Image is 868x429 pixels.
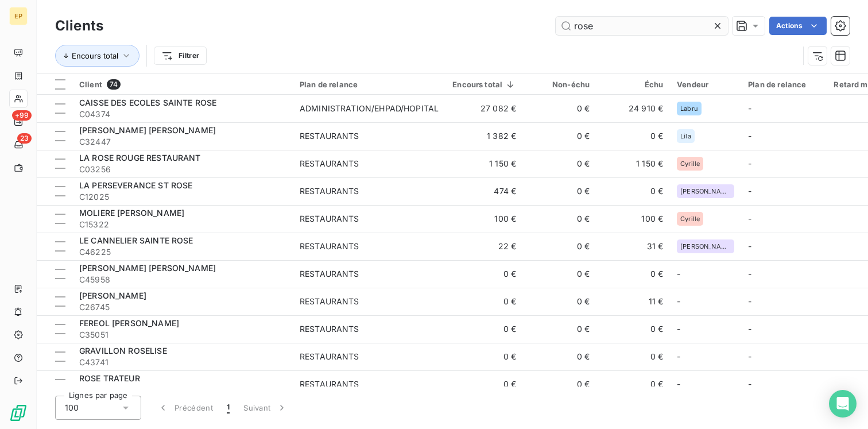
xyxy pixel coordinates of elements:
div: RESTAURANTS [300,185,359,197]
td: 0 € [523,177,596,205]
span: [PERSON_NAME] [PERSON_NAME] [79,125,216,135]
div: Open Intercom Messenger [829,390,857,418]
span: - [677,296,680,306]
span: FEREOL [PERSON_NAME] [79,318,179,328]
div: RESTAURANTS [300,241,359,252]
span: C47631 [79,384,286,396]
span: C43741 [79,357,286,368]
span: [PERSON_NAME] [79,291,146,300]
span: Cyrille [680,215,700,222]
span: - [677,351,680,361]
span: - [748,324,751,334]
td: 0 € [523,205,596,233]
span: - [677,379,680,389]
td: 27 082 € [445,95,523,122]
td: 0 € [445,343,523,370]
span: GRAVILLON ROSELISE [79,346,167,355]
span: Cyrille [680,160,700,167]
div: Plan de relance [300,80,439,89]
span: ROSE TRATEUR [79,373,140,383]
td: 0 € [523,260,596,288]
button: Suivant [237,396,294,420]
span: [PERSON_NAME] [680,243,731,250]
td: 11 € [596,288,670,315]
td: 1 150 € [445,150,523,177]
button: Filtrer [154,47,207,65]
td: 0 € [523,95,596,122]
div: Non-échu [530,80,590,89]
div: Échu [603,80,663,89]
td: 0 € [445,260,523,288]
span: - [748,103,751,113]
span: C12025 [79,191,286,203]
span: - [748,269,751,279]
div: RESTAURANTS [300,213,359,225]
span: Client [79,80,102,89]
td: 0 € [445,370,523,398]
span: - [677,269,680,279]
span: +99 [12,110,32,121]
div: RESTAURANTS [300,351,359,362]
td: 100 € [596,205,670,233]
td: 1 150 € [596,150,670,177]
td: 0 € [523,370,596,398]
div: RESTAURANTS [300,130,359,142]
td: 22 € [445,233,523,260]
td: 0 € [445,288,523,315]
span: - [677,324,680,334]
input: Rechercher [556,17,728,35]
span: [PERSON_NAME] [PERSON_NAME] [79,263,216,273]
button: Actions [769,17,827,35]
span: - [748,214,751,223]
div: EP [9,7,28,25]
span: Labru [680,105,698,112]
td: 0 € [523,288,596,315]
div: RESTAURANTS [300,268,359,280]
span: C26745 [79,302,286,313]
span: C46225 [79,246,286,258]
div: RESTAURANTS [300,158,359,169]
td: 0 € [445,315,523,343]
span: - [748,186,751,196]
span: 23 [17,133,32,144]
td: 0 € [596,177,670,205]
div: RESTAURANTS [300,378,359,390]
td: 0 € [523,122,596,150]
button: Précédent [150,396,220,420]
span: - [748,131,751,141]
td: 31 € [596,233,670,260]
td: 0 € [596,122,670,150]
img: Logo LeanPay [9,404,28,422]
td: 0 € [523,343,596,370]
span: [PERSON_NAME] [680,188,731,195]
span: - [748,379,751,389]
td: 0 € [523,150,596,177]
span: 74 [107,79,121,90]
span: - [748,159,751,168]
span: C15322 [79,219,286,230]
td: 0 € [523,315,596,343]
span: - [748,241,751,251]
span: C32447 [79,136,286,148]
span: MOLIERE [PERSON_NAME] [79,208,184,218]
h3: Clients [55,16,103,36]
button: Encours total [55,45,139,67]
div: ADMINISTRATION/EHPAD/HOPITAL [300,103,439,114]
span: 100 [65,402,79,413]
td: 0 € [596,343,670,370]
span: LA PERSEVERANCE ST ROSE [79,180,192,190]
span: Lila [680,133,691,140]
span: Encours total [72,51,118,60]
span: C45958 [79,274,286,285]
td: 0 € [523,233,596,260]
div: Vendeur [677,80,734,89]
td: 100 € [445,205,523,233]
td: 24 910 € [596,95,670,122]
span: 1 [227,402,230,413]
div: Encours total [452,80,516,89]
div: Plan de relance [748,80,820,89]
button: 1 [220,396,237,420]
div: RESTAURANTS [300,323,359,335]
span: C03256 [79,164,286,175]
span: C04374 [79,109,286,120]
